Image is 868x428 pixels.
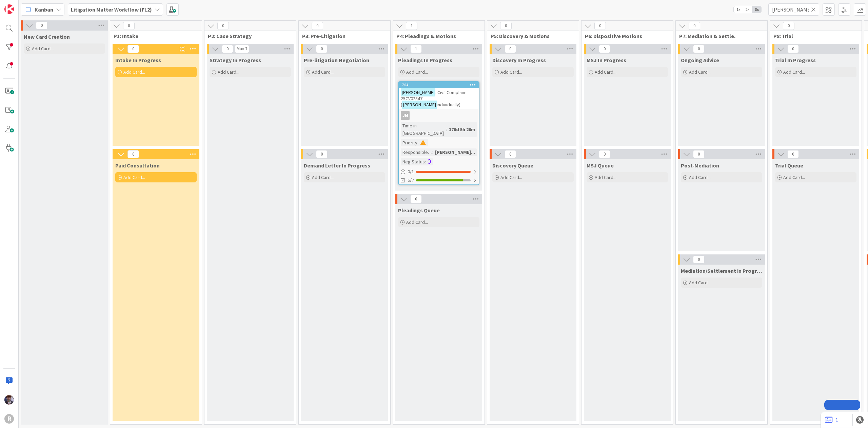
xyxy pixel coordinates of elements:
span: Demand Letter In Progress [304,162,370,169]
span: 0 [217,22,229,30]
div: R [4,414,14,424]
span: 2x [743,6,752,13]
span: Mediation/Settlement in Progress [681,267,762,274]
span: Paid Consultation [115,162,160,169]
span: 0 [599,45,610,53]
span: Pleadings In Progress [398,57,452,64]
span: P7: Mediation & Settle. [679,33,759,39]
img: Visit kanbanzone.com [4,4,14,14]
span: Add Card... [783,69,805,75]
span: Intake In Progress [115,57,161,64]
span: 0 / 1 [408,168,414,175]
span: Add Card... [312,174,334,180]
mark: [PERSON_NAME] [401,88,435,96]
img: ML [4,395,14,405]
span: individually) [437,102,460,108]
div: 170d 5h 26m [447,126,477,133]
a: 1 [825,416,838,424]
span: Add Card... [32,46,54,52]
span: Add Card... [595,69,616,75]
span: Strategy In Progress [210,57,261,64]
span: P4: Pleadings & Motions [396,33,476,39]
span: Discovery In Progress [492,57,546,64]
span: 0 [689,22,700,30]
span: P5: Discovery & Motions [491,33,570,39]
span: Ongoing Advice [681,57,719,64]
span: MSJ Queue [587,162,614,169]
span: 0 [222,45,233,53]
span: Add Card... [312,69,334,75]
span: Add Card... [689,280,711,286]
span: Add Card... [218,69,239,75]
div: JM [399,111,479,120]
span: MSJ In Progress [587,57,626,64]
span: Trial In Progress [775,57,816,64]
span: New Card Creation [24,33,70,40]
span: Add Card... [689,174,711,180]
span: 0 [505,45,516,53]
span: Add Card... [689,69,711,75]
span: : [432,148,433,156]
span: Add Card... [406,69,428,75]
span: : [446,126,447,133]
span: 0 [500,22,512,30]
span: 0 [693,150,705,158]
span: Pleadings Queue [398,207,440,214]
span: 0 [787,150,799,158]
span: Add Card... [595,174,616,180]
span: Discovery Queue [492,162,533,169]
span: Kanban [35,5,53,14]
span: 0 [36,21,47,30]
span: Add Card... [783,174,805,180]
div: 704 [402,83,479,87]
div: Time in [GEOGRAPHIC_DATA] [401,122,446,137]
span: 0 [316,45,328,53]
span: 0 [410,195,422,203]
span: P3: Pre-Litigation [302,33,382,39]
span: Post-Mediation [681,162,719,169]
span: 0 [783,22,794,30]
span: Add Card... [500,69,522,75]
span: 1 [410,45,422,53]
span: Add Card... [123,69,145,75]
span: 0 [312,22,323,30]
div: Priority [401,139,417,146]
span: P8: Trial [773,33,853,39]
span: 0 [316,150,328,158]
span: 0 [787,45,799,53]
span: Pre-litigation Negotiation [304,57,369,64]
span: 0 [693,45,705,53]
span: Add Card... [123,174,145,180]
span: 3x [752,6,761,13]
span: Trial Queue [775,162,803,169]
div: 0/1 [399,167,479,176]
span: 0 [127,45,139,53]
span: P2: Case Strategy [208,33,288,39]
span: P6: Dispositive Motions [585,33,665,39]
input: Quick Filter... [768,3,819,16]
div: Neg.Status [401,158,425,165]
div: JM [401,111,410,120]
span: : [425,158,426,165]
span: 6/7 [408,177,414,184]
span: : [417,139,418,146]
span: 1x [734,6,743,13]
span: 0 [594,22,606,30]
div: 704[PERSON_NAME]: Civil Complaint 25CV02347 ([PERSON_NAME]individually) [399,82,479,109]
span: P1: Intake [114,33,193,39]
span: Add Card... [500,174,522,180]
span: 0 [123,22,135,30]
span: : Civil Complaint 25CV02347 ( [401,89,467,108]
div: Responsible Paralegal [401,148,432,156]
mark: [PERSON_NAME] [402,101,437,108]
span: 0 [505,150,516,158]
div: 704 [399,82,479,88]
div: Max 7 [237,47,247,51]
b: Litigation Matter Workflow (FL2) [71,6,152,13]
span: Add Card... [406,219,428,225]
div: [PERSON_NAME]... [433,148,477,156]
span: 0 [693,255,705,264]
span: 1 [406,22,417,30]
span: 0 [599,150,610,158]
span: 0 [127,150,139,158]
